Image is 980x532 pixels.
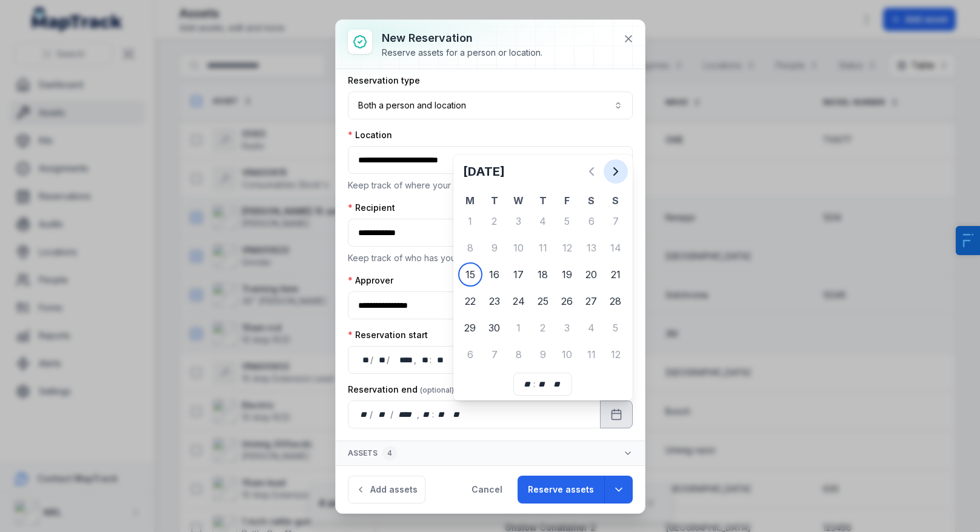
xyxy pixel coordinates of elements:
div: Calendar [458,159,628,396]
div: 5 [604,316,628,340]
div: Tuesday 16 September 2025 [482,262,507,287]
label: Location [348,129,392,141]
div: Friday 5 September 2025 [555,209,579,233]
div: Thursday 4 September 2025 [531,209,555,233]
div: 8 [458,236,482,260]
div: day, [358,354,370,366]
label: Reservation start [348,329,428,341]
div: Thursday 18 September 2025 [531,262,555,287]
div: 4 [382,446,397,461]
div: Tuesday 2 September 2025 [482,209,507,233]
button: Calendar [600,401,633,428]
div: 4 [531,209,555,233]
div: / [370,408,374,421]
div: 13 [579,236,604,260]
label: Reservation end [348,384,454,396]
div: 3 [555,316,579,340]
h3: New reservation [382,30,542,47]
th: S [579,193,604,208]
div: Tuesday 23 September 2025 [482,289,507,313]
div: 1 [507,316,531,340]
div: year, [395,408,417,421]
div: , [417,408,421,421]
div: 18 [531,262,555,287]
div: 1 [458,209,482,233]
div: , [414,354,418,366]
button: Next [604,159,628,184]
div: 10 [507,236,531,260]
div: 8 [507,342,531,367]
div: Monday 29 September 2025 [458,316,482,340]
th: S [604,193,628,208]
div: Sunday 7 September 2025 [604,209,628,233]
div: 2 [531,316,555,340]
div: 23 [482,289,507,313]
div: Wednesday 8 October 2025 [507,342,531,367]
div: / [387,354,391,366]
div: Saturday 13 September 2025 [579,236,604,260]
th: T [482,193,507,208]
div: minute, [435,408,447,421]
div: 11 [531,236,555,260]
div: 17 [507,262,531,287]
div: Monday 8 September 2025 [458,236,482,260]
div: Monday 22 September 2025 [458,289,482,313]
div: hour, [421,408,433,421]
input: :r6e:-form-item-label [348,291,633,319]
div: September 2025 [458,159,628,368]
div: 11 [579,342,604,367]
div: 16 [482,262,507,287]
div: 29 [458,316,482,340]
div: am/pm, [551,378,564,390]
input: :r6a:-form-item-label [348,219,633,247]
div: Wednesday 24 September 2025 [507,289,531,313]
div: 15 [458,262,482,287]
button: Reserve assets [518,476,604,504]
div: Sunday 28 September 2025 [604,289,628,313]
div: Monday 1 September 2025 [458,209,482,233]
table: September 2025 [458,193,628,368]
p: Keep track of who has your assets. [348,251,633,265]
div: Sunday 14 September 2025 [604,236,628,260]
div: 19 [555,262,579,287]
label: Recipient [348,202,395,214]
div: 14 [604,236,628,260]
div: 9 [482,236,507,260]
div: Tuesday 9 September 2025 [482,236,507,260]
div: Tuesday 7 October 2025 [482,342,507,367]
div: 3 [507,209,531,233]
th: M [458,193,482,208]
div: 2 [482,209,507,233]
div: : [432,408,435,421]
th: W [507,193,531,208]
div: Saturday 11 October 2025 [579,342,604,367]
div: 12 [555,236,579,260]
div: 4 [579,316,604,340]
div: 6 [579,209,604,233]
button: Previous [579,159,604,184]
div: / [390,408,395,421]
div: Friday 19 September 2025 [555,262,579,287]
div: Thursday 2 October 2025 [531,316,555,340]
button: Cancel [461,476,513,504]
div: month, [374,408,390,421]
div: Saturday 6 September 2025 [579,209,604,233]
div: am/pm, [447,354,461,366]
div: Wednesday 17 September 2025 [507,262,531,287]
div: Thursday 9 October 2025 [531,342,555,367]
div: 22 [458,289,482,313]
div: minute, [536,378,548,390]
span: Assets [348,446,397,461]
div: hour, [521,378,533,390]
label: Approver [348,274,393,287]
div: Thursday 25 September 2025 [531,289,555,313]
div: : [533,378,536,390]
div: 24 [507,289,531,313]
th: F [555,193,579,208]
div: Wednesday 1 October 2025 [507,316,531,340]
div: 30 [482,316,507,340]
div: 12 [604,342,628,367]
div: Friday 26 September 2025 [555,289,579,313]
div: 10 [555,342,579,367]
h2: [DATE] [463,163,579,180]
